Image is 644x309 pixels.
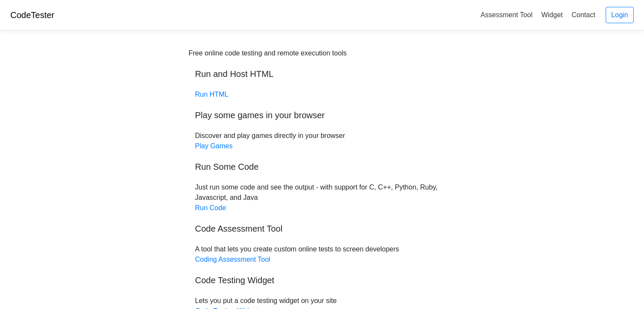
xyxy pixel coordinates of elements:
[195,142,232,150] a: Play Games
[195,223,449,234] h5: Code Assessment Tool
[195,110,449,120] h5: Play some games in your browser
[195,91,228,98] a: Run HTML
[568,8,599,22] a: Contact
[195,69,449,79] h5: Run and Host HTML
[189,48,347,58] div: Free online code testing and remote execution tools
[195,275,449,285] h5: Code Testing Widget
[10,10,54,20] a: CodeTester
[477,8,536,22] a: Assessment Tool
[538,8,566,22] a: Widget
[606,7,634,23] a: Login
[195,204,226,211] a: Run Code
[195,162,449,172] h5: Run Some Code
[195,256,270,263] a: Coding Assessment Tool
